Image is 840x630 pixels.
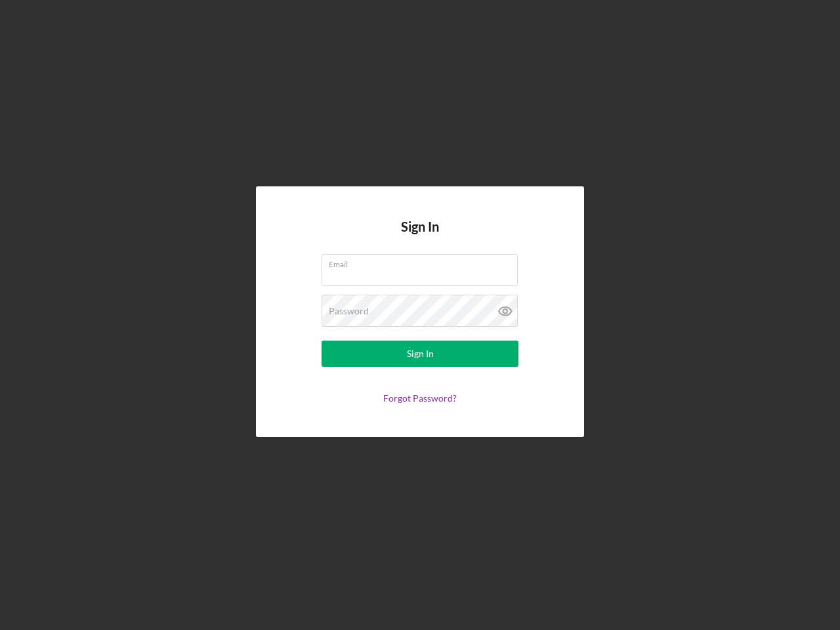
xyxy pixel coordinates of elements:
[407,341,434,367] div: Sign In
[329,306,369,316] label: Password
[401,219,439,254] h4: Sign In
[329,255,518,269] label: Email
[322,341,518,367] button: Sign In
[383,392,457,404] a: Forgot Password?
